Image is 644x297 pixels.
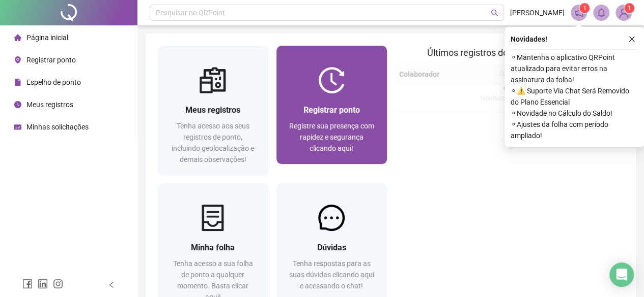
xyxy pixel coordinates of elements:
[191,243,235,252] span: Minha folha
[303,105,360,115] span: Registrar ponto
[38,279,48,289] span: linkedin
[511,108,638,119] span: ⚬ Novidade no Cálculo do Saldo!
[172,122,254,163] span: Tenha acesso aos seus registros de ponto, incluindo geolocalização e demais observações!
[511,52,638,85] span: ⚬ Mantenha o aplicativo QRPoint atualizado para evitar erros na assinatura da folha!
[289,259,374,290] span: Tenha respostas para as suas dúvidas clicando aqui e acessando o chat!
[158,46,268,175] a: Meus registrosTenha acesso aos seus registros de ponto, incluindo geolocalização e demais observa...
[53,279,63,289] span: instagram
[276,46,387,164] a: Registrar pontoRegistre sua presença com rapidez e segurança clicando aqui!
[597,8,606,17] span: bell
[26,101,73,109] span: Meus registros
[289,122,374,152] span: Registre sua presença com rapidez e segurança clicando aqui!
[628,5,631,12] span: 1
[628,36,635,43] span: close
[317,243,346,252] span: Dúvidas
[609,262,634,287] div: Open Intercom Messenger
[583,5,586,12] span: 1
[510,7,565,18] span: [PERSON_NAME]
[26,123,89,131] span: Minhas solicitações
[14,34,21,41] span: home
[624,3,634,13] sup: Atualize o seu contato no menu Meus Dados
[511,119,638,141] span: ⚬ Ajustes da folha com período ampliado!
[14,56,21,63] span: environment
[616,5,631,20] img: 87944
[108,281,115,288] span: left
[574,8,583,17] span: notification
[14,79,21,86] span: file
[14,123,21,130] span: schedule
[26,34,68,42] span: Página inicial
[491,9,498,17] span: search
[185,105,240,115] span: Meus registros
[26,78,81,86] span: Espelho de ponto
[22,279,33,289] span: facebook
[579,3,590,13] sup: 1
[14,101,21,108] span: clock-circle
[427,47,592,58] span: Últimos registros de ponto sincronizados
[511,85,638,108] span: ⚬ ⚠️ Suporte Via Chat Será Removido do Plano Essencial
[26,56,76,64] span: Registrar ponto
[511,34,547,45] span: Novidades !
